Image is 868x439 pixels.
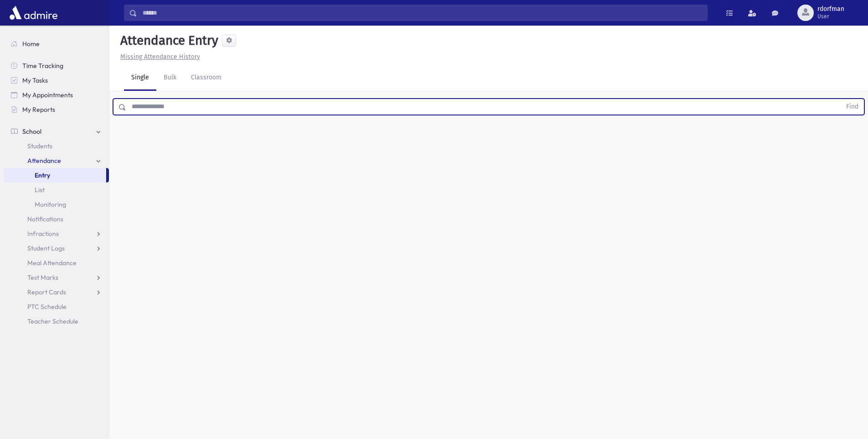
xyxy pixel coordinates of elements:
a: PTC Schedule [4,299,109,314]
a: Report Cards [4,285,109,299]
a: Attendance [4,153,109,168]
button: Find [841,99,864,115]
span: User [817,13,844,20]
span: Report Cards [27,288,66,296]
a: Single [124,65,156,91]
span: Meal Attendance [27,259,77,267]
a: Test Marks [4,270,109,285]
span: Infractions [27,230,59,238]
span: rdorfman [817,5,844,13]
span: List [35,186,45,194]
a: List [4,183,109,197]
span: Test Marks [27,273,58,282]
span: School [22,127,41,136]
a: Time Tracking [4,58,109,73]
span: Entry [35,171,50,179]
a: Classroom [184,65,229,91]
a: Entry [4,168,106,183]
a: Meal Attendance [4,256,109,270]
span: My Appointments [22,91,73,99]
a: Monitoring [4,197,109,212]
img: AdmirePro [7,4,60,22]
a: My Tasks [4,73,109,88]
a: School [4,124,109,139]
a: My Appointments [4,88,109,102]
span: Students [27,142,52,150]
span: Student Logs [27,244,65,252]
a: Home [4,37,109,51]
a: Notifications [4,212,109,226]
span: My Tasks [22,76,48,84]
a: Student Logs [4,241,109,256]
a: Bulk [156,65,184,91]
span: Home [22,40,40,48]
span: Monitoring [35,200,66,209]
a: Missing Attendance History [117,53,200,61]
span: Teacher Schedule [27,317,78,325]
h5: Attendance Entry [117,33,218,48]
a: Infractions [4,226,109,241]
input: Search [137,5,707,21]
span: My Reports [22,105,55,114]
span: Time Tracking [22,62,63,70]
span: Attendance [27,157,61,165]
u: Missing Attendance History [120,53,200,61]
span: PTC Schedule [27,303,67,311]
a: My Reports [4,102,109,117]
a: Students [4,139,109,153]
span: Notifications [27,215,63,223]
a: Teacher Schedule [4,314,109,329]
